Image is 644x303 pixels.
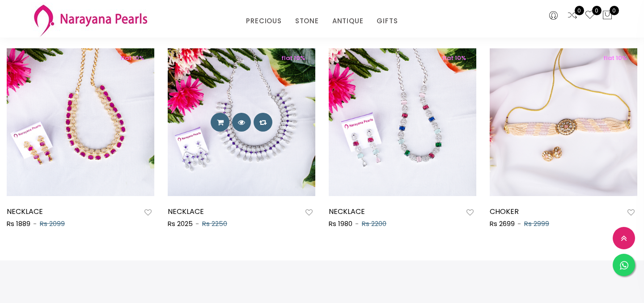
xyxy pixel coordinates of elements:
a: 0 [585,10,595,21]
span: Rs 1889 [7,219,30,228]
a: NECKLACE [7,206,43,217]
span: Rs 1980 [329,219,352,228]
button: Add to wishlist [464,207,476,218]
span: Rs 2250 [202,219,227,228]
span: flat 10% [115,54,149,62]
span: 0 [575,6,584,15]
a: CHOKER [490,206,519,217]
a: ANTIQUE [332,14,364,28]
button: Quick View [232,113,251,132]
span: Rs 2025 [168,219,193,228]
button: Add to wishlist [303,207,315,218]
a: 0 [567,10,578,21]
span: Rs 2699 [490,219,515,228]
button: Add to wishlist [142,207,154,218]
button: Add to wishlist [625,207,637,218]
a: NECKLACE [329,206,365,217]
span: flat 10% [437,54,471,62]
a: GIFTS [377,14,398,28]
a: NECKLACE [168,206,204,217]
span: Rs 2099 [40,219,65,228]
a: PRECIOUS [246,14,281,28]
button: 0 [602,10,613,21]
span: Rs 2200 [362,219,386,228]
span: Rs 2999 [524,219,549,228]
button: Add to compare [254,113,272,132]
span: 0 [592,6,602,15]
a: STONE [295,14,319,28]
span: 0 [610,6,619,15]
span: flat 10% [276,54,310,62]
span: flat 10% [598,54,632,62]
